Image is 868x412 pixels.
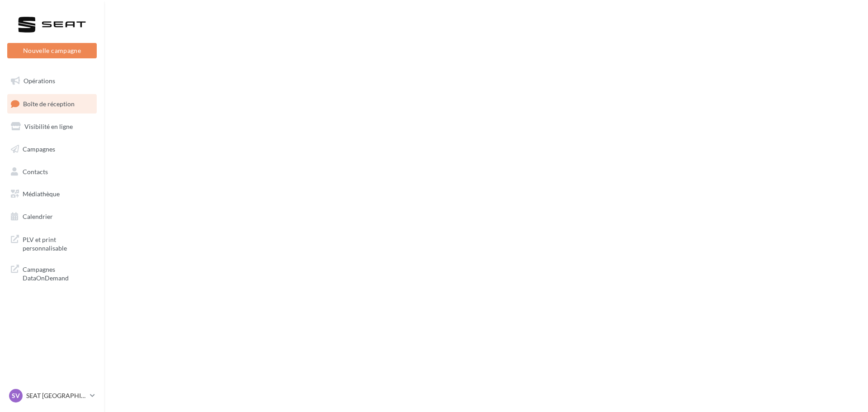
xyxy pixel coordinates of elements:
a: Campagnes [5,140,99,159]
span: Visibilité en ligne [24,123,73,130]
span: PLV et print personnalisable [23,233,93,253]
a: Campagnes DataOnDemand [5,260,99,286]
a: Contacts [5,162,99,181]
a: SV SEAT [GEOGRAPHIC_DATA] [7,387,97,404]
a: Calendrier [5,207,99,226]
a: Opérations [5,71,99,90]
span: Calendrier [23,213,53,220]
span: Campagnes [23,145,55,153]
span: Contacts [23,167,48,175]
span: Campagnes DataOnDemand [23,263,93,283]
span: Médiathèque [23,190,60,198]
p: SEAT [GEOGRAPHIC_DATA] [26,391,86,400]
span: SV [12,391,20,400]
a: PLV et print personnalisable [5,230,99,256]
span: Boîte de réception [23,99,75,107]
button: Nouvelle campagne [7,43,97,58]
a: Médiathèque [5,185,99,204]
a: Boîte de réception [5,94,99,114]
span: Opérations [24,77,55,85]
a: Visibilité en ligne [5,117,99,136]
